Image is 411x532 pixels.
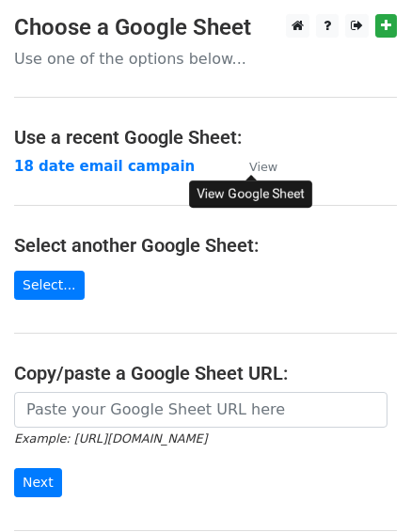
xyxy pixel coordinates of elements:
[14,431,207,446] small: Example: [URL][DOMAIN_NAME]
[14,392,387,428] input: Paste your Google Sheet URL here
[14,362,397,384] h4: Copy/paste a Google Sheet URL:
[14,49,397,69] p: Use one of the options below...
[14,158,195,175] a: 18 date email campain
[14,271,85,300] a: Select...
[249,160,277,174] small: View
[14,468,62,497] input: Next
[14,126,397,149] h4: Use a recent Google Sheet:
[14,234,397,257] h4: Select another Google Sheet:
[14,14,397,41] h3: Choose a Google Sheet
[189,180,312,208] div: View Google Sheet
[230,158,277,175] a: View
